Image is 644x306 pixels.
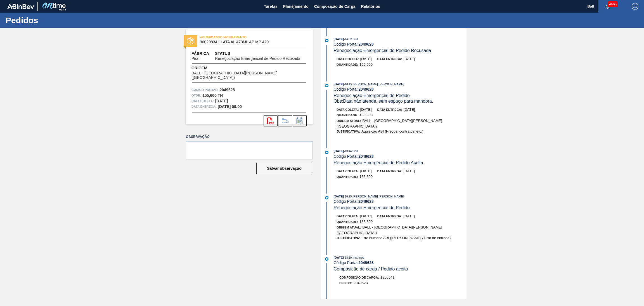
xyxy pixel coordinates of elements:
h1: Pedidos [6,17,105,23]
span: : Ball [352,149,357,153]
img: atual [325,39,328,42]
span: Data entrega: [191,104,216,109]
span: 4666 [608,1,618,7]
span: [DATE] [334,149,344,153]
button: Salvar observação [256,163,312,174]
span: - 14:02 [344,38,352,41]
span: Data coleta: [191,98,214,104]
span: - 18:10 [344,256,352,259]
span: Pedido : [339,281,352,285]
img: Logout [632,3,638,10]
span: Data entrega: [377,170,402,173]
button: Notificações [598,3,616,10]
div: Informar alteração no pedido [293,115,307,126]
span: Composição de Carga [314,3,356,10]
span: Erro humano ABI ([PERSON_NAME] / Erro de entrada) [361,236,451,240]
span: [DATE] [360,169,372,173]
div: Código Portal: [334,199,467,204]
span: Obs: Data não atende, sem espaço para manobra. [334,99,433,103]
span: Data entrega: [377,108,402,111]
span: Código Portal: [191,87,218,93]
img: atual [325,196,328,199]
span: Renegociação Emergencial de Pedido Recusada [215,57,300,61]
span: Data coleta: [337,57,359,61]
span: Renegociação Emergencial de Pedido [334,205,410,210]
div: Código Portal: [334,154,467,159]
div: Abrir arquivo PDF [264,115,278,126]
span: Quantidade : [337,114,358,117]
span: [DATE] [334,37,344,41]
span: : [PERSON_NAME] [PERSON_NAME] [352,195,404,198]
span: Planejamento [283,3,309,10]
span: BALL - [GEOGRAPHIC_DATA][PERSON_NAME] ([GEOGRAPHIC_DATA]) [191,71,307,80]
span: : Ball [352,37,357,41]
span: [DATE] [404,214,415,218]
span: [DATE] [360,214,372,218]
span: Quantidade : [337,175,358,178]
span: Origem [191,65,307,71]
span: Fábrica [191,51,215,57]
span: BALL - [GEOGRAPHIC_DATA][PERSON_NAME] ([GEOGRAPHIC_DATA]) [337,225,442,235]
label: Observação [186,133,313,141]
span: 155,600 [359,220,373,224]
img: TNhmsLtSVTkK8tSr43FrP2fwEKptu5GPRR3wAAAABJRU5ErkJggg== [7,4,34,9]
span: - 16:25 [344,195,352,198]
span: Justificativa: [337,236,360,240]
span: Data coleta: [337,215,359,218]
strong: [DATE] [215,99,228,103]
strong: 2049628 [358,42,374,46]
span: [DATE] [360,107,372,112]
span: Qtde : [191,93,201,98]
span: Origem Atual: [337,226,361,229]
span: 2049628 [354,281,368,285]
div: Código Portal: [334,260,467,265]
span: Composicão de carga / Pedido aceito [334,267,408,271]
span: - 10:44 [344,150,352,153]
span: [DATE] [404,57,415,61]
div: Ir para Composição de Carga [278,115,292,126]
span: [DATE] [334,256,344,259]
span: [DATE] [334,83,344,86]
strong: 2049628 [358,154,374,159]
span: - 10:45 [344,83,352,86]
img: status [187,37,194,44]
div: Código Portal: [334,42,467,46]
span: BALL - [GEOGRAPHIC_DATA][PERSON_NAME] ([GEOGRAPHIC_DATA]) [337,119,442,128]
span: Quantidade : [337,220,358,223]
span: [DATE] [334,195,344,198]
span: AGUARDANDO FATURAMENTO [200,34,278,40]
span: 155,600 [359,113,373,117]
span: [DATE] [404,169,415,173]
strong: 2049628 [220,88,235,92]
span: Data entrega: [377,215,402,218]
span: Renegociação Emergencial de Pedido Aceita [334,160,423,165]
span: : [PERSON_NAME] [PERSON_NAME] [352,83,404,86]
span: : Insumos [352,256,364,259]
span: 155,600 [359,62,373,67]
span: [DATE] [404,107,415,112]
span: Status [215,51,307,57]
img: atual [325,151,328,154]
span: Tarefas [264,3,278,10]
span: Data entrega: [377,57,402,61]
div: Código Portal: [334,87,467,91]
span: [DATE] [360,57,372,61]
span: Origem Atual: [337,119,361,123]
span: Aquisição ABI (Preços, contratos, etc.) [361,129,423,133]
span: Renegociação Emergencial de Pedido [334,93,410,98]
span: Quantidade : [337,63,358,66]
span: 155,600 [359,175,373,179]
span: Renegociação Emergencial de Pedido Recusada [334,48,431,53]
span: 30029834 - LATA AL 473ML AP MP 429 [200,40,301,44]
span: Relatórios [361,3,380,10]
span: Data coleta: [337,170,359,173]
strong: 2049628 [358,87,374,91]
span: 1856541 [380,275,395,279]
strong: 155,600 TH [202,93,223,98]
strong: [DATE] 00:00 [218,104,242,109]
span: Composição de Carga : [339,276,379,279]
span: Justificativa: [337,130,360,133]
strong: 2049628 [358,260,374,265]
span: Piraí [191,57,200,61]
img: atual [325,84,328,87]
